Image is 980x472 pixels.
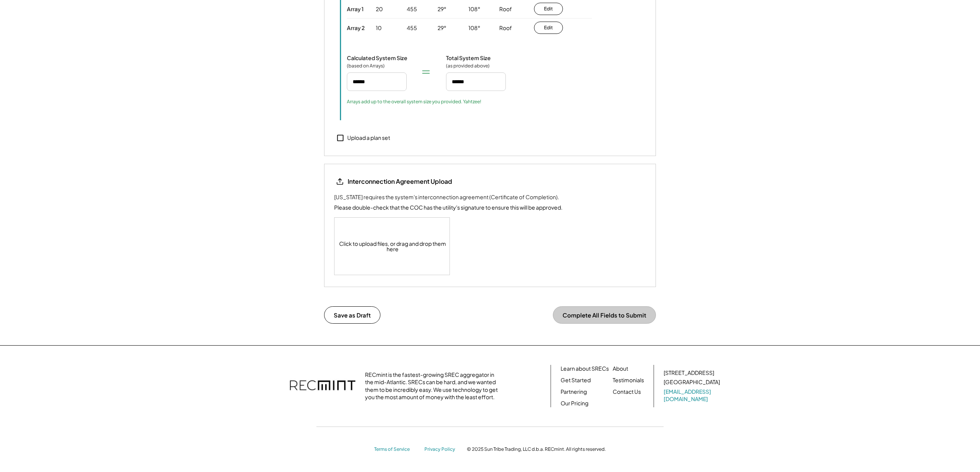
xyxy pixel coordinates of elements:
[664,369,714,377] div: [STREET_ADDRESS]
[561,376,591,384] a: Get Started
[467,446,606,452] div: © 2025 Sun Tribe Trading, LLC d.b.a. RECmint. All rights reserved.
[534,3,563,15] button: Edit
[347,54,407,61] div: Calculated System Size
[613,376,644,384] a: Testimonials
[446,63,490,69] div: (as provided above)
[335,218,450,275] div: Click to upload files, or drag and drop them here
[365,371,502,401] div: RECmint is the fastest-growing SREC aggregator in the mid-Atlantic. SRECs can be hard, and we wan...
[438,5,446,13] div: 29°
[348,177,452,186] div: Interconnection Agreement Upload
[324,306,380,324] button: Save as Draft
[468,5,480,13] div: 108°
[347,134,390,142] div: Upload a plan set
[347,5,363,12] div: Array 1
[499,24,512,32] div: Roof
[438,24,446,32] div: 29°
[376,5,383,13] div: 20
[347,99,481,105] div: Arrays add up to the overall system size you provided. Yahtzee!
[446,54,491,61] div: Total System Size
[561,400,588,407] a: Our Pricing
[664,378,720,386] div: [GEOGRAPHIC_DATA]
[534,22,563,34] button: Edit
[613,365,628,373] a: About
[374,446,417,453] a: Terms of Service
[347,63,385,69] div: (based on Arrays)
[334,193,559,201] div: [US_STATE] requires the system's interconnection agreement (Certificate of Completion).
[499,5,512,13] div: Roof
[468,24,480,32] div: 108°
[561,365,609,373] a: Learn about SRECs
[334,203,563,212] div: Please double-check that the COC has the utility's signature to ensure this will be approved.
[664,388,721,403] a: [EMAIL_ADDRESS][DOMAIN_NAME]
[613,388,641,396] a: Contact Us
[424,446,459,453] a: Privacy Policy
[407,5,417,13] div: 455
[553,306,656,324] button: Complete All Fields to Submit
[407,24,417,32] div: 455
[347,24,365,31] div: Array 2
[376,24,382,32] div: 10
[561,388,587,396] a: Partnering
[290,373,355,400] img: recmint-logotype%403x.png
